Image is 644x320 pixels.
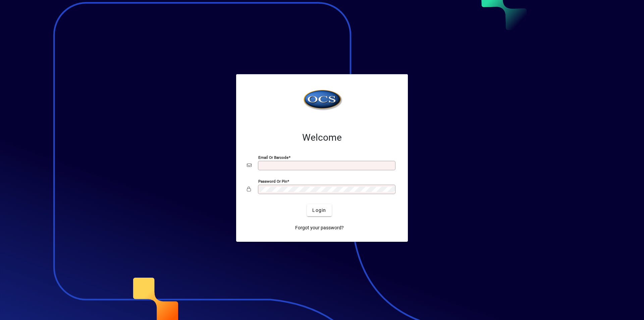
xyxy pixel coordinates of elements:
[258,179,287,184] mat-label: Password or Pin
[247,132,397,143] h2: Welcome
[258,155,288,160] mat-label: Email or Barcode
[295,224,344,231] span: Forgot your password?
[292,222,346,234] a: Forgot your password?
[307,204,331,216] button: Login
[312,207,326,214] span: Login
